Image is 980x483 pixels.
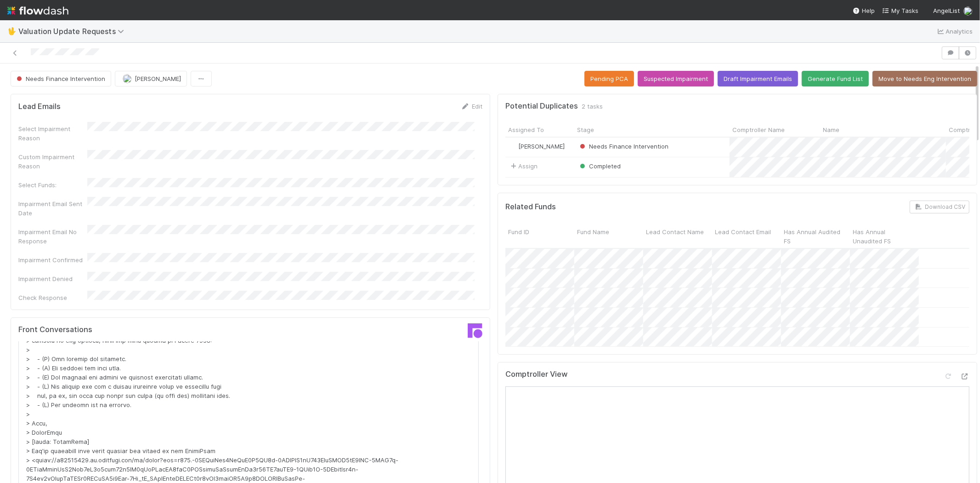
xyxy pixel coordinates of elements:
[578,162,621,170] span: Completed
[7,27,17,35] span: 🖖
[15,75,105,82] span: Needs Finance Intervention
[823,125,839,134] span: Name
[509,161,538,171] span: Assign
[781,224,850,248] div: Has Annual Audited FS
[510,143,517,150] img: avatar_5106bb14-94e9-4897-80de-6ae81081f36d.png
[123,74,132,83] img: avatar_5106bb14-94e9-4897-80de-6ae81081f36d.png
[509,142,565,151] div: [PERSON_NAME]
[577,125,594,134] span: Stage
[638,71,714,86] button: Suspected Impairment
[718,71,798,86] button: Draft Impairment Emails
[18,124,87,143] div: Select Impairment Reason
[468,323,482,338] img: front-logo-b4b721b83371efbadf0a.svg
[578,143,668,150] span: Needs Finance Intervention
[135,75,181,82] span: [PERSON_NAME]
[963,6,973,16] img: avatar_5106bb14-94e9-4897-80de-6ae81081f36d.png
[18,293,87,302] div: Check Response
[584,71,634,86] button: Pending PCA
[882,7,918,14] span: My Tasks
[461,103,482,110] a: Edit
[18,227,87,246] div: Impairment Email No Response
[18,180,87,190] div: Select Funds:
[802,71,869,86] button: Generate Fund List
[7,3,68,18] img: logo-inverted-e16ddd16eac7371096b0.svg
[18,325,244,334] h5: Front Conversations
[508,125,544,134] span: Assigned To
[643,224,712,248] div: Lead Contact Name
[578,142,668,151] div: Needs Finance Intervention
[936,26,973,37] a: Analytics
[853,6,875,15] div: Help
[582,102,603,111] span: 2 tasks
[18,274,87,283] div: Impairment Denied
[712,224,781,248] div: Lead Contact Email
[18,199,87,218] div: Impairment Email Sent Date
[11,71,111,86] button: Needs Finance Intervention
[933,7,960,14] span: AngelList
[115,71,187,86] button: [PERSON_NAME]
[578,161,621,171] div: Completed
[882,6,918,15] a: My Tasks
[505,224,574,248] div: Fund ID
[18,27,129,36] span: Valuation Update Requests
[505,102,578,111] h5: Potential Duplicates
[872,71,977,86] button: Move to Needs Eng Intervention
[574,224,643,248] div: Fund Name
[850,224,919,248] div: Has Annual Unaudited FS
[18,152,87,171] div: Custom Impairment Reason
[910,201,969,213] button: Download CSV
[18,102,61,111] h5: Lead Emails
[505,370,567,379] h5: Comptroller View
[732,125,785,134] span: Comptroller Name
[505,202,556,212] h5: Related Funds
[518,143,565,150] span: [PERSON_NAME]
[18,255,87,264] div: Impairment Confirmed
